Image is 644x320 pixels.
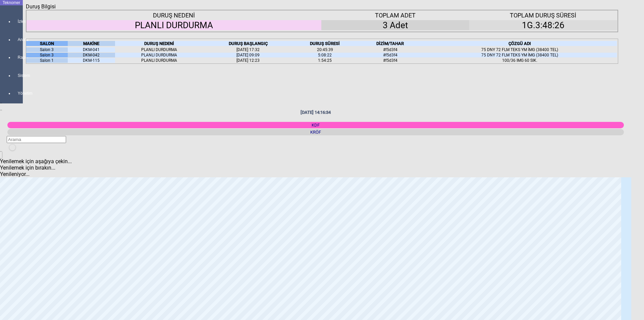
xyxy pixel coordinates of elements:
[423,41,617,46] div: ÇÖZGÜ ADI
[26,53,68,57] div: Salon 3
[423,58,617,63] div: 100/36 IMG 60 SIK.
[26,41,68,46] div: SALON
[115,47,204,52] div: PLANLI DURDURMA
[321,20,469,30] div: 3 Adet
[423,53,617,57] div: 75 DNY 72 FLM TEKS YM İMG (38400 TEL)
[292,58,358,63] div: 1:54:25
[26,20,321,30] div: PLANLI DURDURMA
[26,47,68,52] div: Salon 3
[204,58,292,63] div: [DATE] 12:23
[68,41,115,46] div: MAKİNE
[292,41,358,46] div: DURUŞ SÜRESİ
[68,53,115,57] div: DKM-042
[26,12,321,19] div: DURUŞ NEDENİ
[26,3,59,10] div: Duruş Bilgisi
[469,20,617,30] div: 1G.3:48:26
[204,47,292,52] div: [DATE] 17:32
[204,53,292,57] div: [DATE] 09:09
[358,47,423,52] div: #f5d3f4
[321,12,469,19] div: TOPLAM ADET
[115,58,204,63] div: PLANLI DURDURMA
[358,53,423,57] div: #f5d3f4
[204,41,292,46] div: DURUŞ BAŞLANGIÇ
[115,41,204,46] div: DURUŞ NEDENİ
[358,41,423,46] div: DİZİM/TAHAR
[423,47,617,52] div: 75 DNY 72 FLM TEKS YM İMG (38400 TEL)
[292,47,358,52] div: 20:45:39
[469,12,617,19] div: TOPLAM DURUŞ SÜRESİ
[26,58,68,63] div: Salon 1
[115,53,204,57] div: PLANLI DURDURMA
[358,58,423,63] div: #f5d3f4
[68,58,115,63] div: DKM-115
[68,47,115,52] div: DKM-041
[292,53,358,57] div: 5:08:22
